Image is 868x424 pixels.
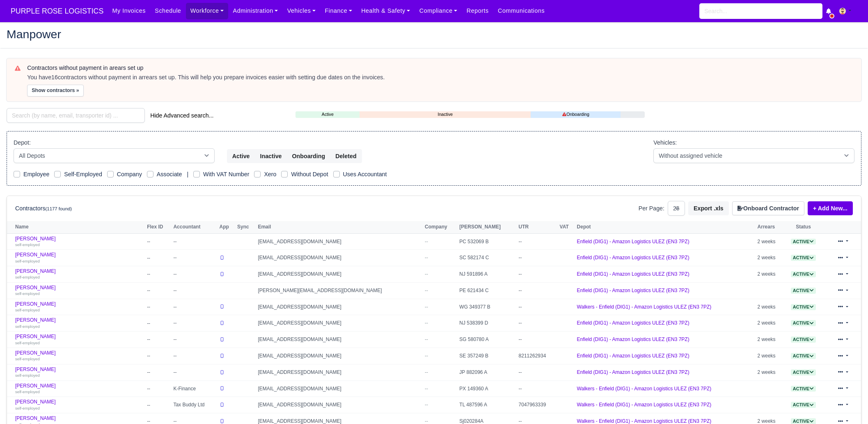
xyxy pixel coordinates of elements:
[228,3,282,19] a: Administration
[425,320,428,326] span: --
[577,386,712,392] a: Walkers - Enfield (DIG1) - Amazon Logistics ULEZ (EN3 7PZ)
[756,364,784,380] td: 2 weeks
[264,170,276,179] label: Xero
[15,366,143,378] a: [PERSON_NAME] self-employed
[577,271,689,277] a: Enfield (DIG1) - Amazon Logistics ULEZ (EN3 7PZ)
[15,389,40,394] small: self-employed
[457,233,516,250] td: PC 532069 B
[15,259,40,263] small: self-employed
[517,282,558,299] td: --
[357,3,415,19] a: Health & Safety
[287,149,331,163] button: Onboarding
[15,242,40,247] small: self-employed
[457,397,516,413] td: TL 487596 A
[171,332,217,348] td: --
[15,285,143,297] a: [PERSON_NAME] self-employed
[15,406,40,410] small: self-employed
[791,353,816,359] a: Active
[425,369,428,375] span: --
[457,380,516,397] td: PX 149360 A
[145,221,171,233] th: Flex ID
[15,291,40,296] small: self-employed
[15,275,40,279] small: self-employed
[791,418,816,424] a: Active
[256,397,423,413] td: [EMAIL_ADDRESS][DOMAIN_NAME]
[457,315,516,332] td: NJ 538399 D
[254,149,287,163] button: Inactive
[145,266,171,283] td: --
[15,252,143,264] a: [PERSON_NAME] self-employed
[15,334,143,346] a: [PERSON_NAME] self-employed
[791,386,816,392] a: Active
[15,350,143,362] a: [PERSON_NAME] self-employed
[343,170,387,179] label: Uses Accountant
[577,336,689,342] a: Enfield (DIG1) - Amazon Logistics ULEZ (EN3 7PZ)
[15,205,72,212] h6: Contractors
[784,221,822,233] th: Status
[791,271,816,277] span: Active
[15,308,40,312] small: self-employed
[577,369,689,375] a: Enfield (DIG1) - Amazon Logistics ULEZ (EN3 7PZ)
[227,149,255,163] button: Active
[0,22,868,48] div: Manpower
[457,282,516,299] td: PE 621434 C
[425,271,428,277] span: --
[235,221,256,233] th: Sync
[425,288,428,293] span: --
[517,332,558,348] td: --
[791,402,816,408] a: Active
[425,353,428,359] span: --
[171,221,217,233] th: Accountant
[577,320,689,326] a: Enfield (DIG1) - Amazon Logistics ULEZ (EN3 7PZ)
[791,288,816,293] a: Active
[171,315,217,332] td: --
[756,332,784,348] td: 2 weeks
[256,380,423,397] td: [EMAIL_ADDRESS][DOMAIN_NAME]
[575,221,756,233] th: Depot
[256,282,423,299] td: [PERSON_NAME][EMAIL_ADDRESS][DOMAIN_NAME]
[256,233,423,250] td: [EMAIL_ADDRESS][DOMAIN_NAME]
[577,288,689,293] a: Enfield (DIG1) - Amazon Logistics ULEZ (EN3 7PZ)
[15,324,40,329] small: self-employed
[517,315,558,332] td: --
[15,341,40,345] small: self-employed
[256,348,423,364] td: [EMAIL_ADDRESS][DOMAIN_NAME]
[756,266,784,283] td: 2 weeks
[256,221,423,233] th: Email
[203,170,249,179] label: With VAT Number
[46,206,72,211] small: (1177 found)
[15,236,143,248] a: [PERSON_NAME] self-employed
[256,364,423,380] td: [EMAIL_ADDRESS][DOMAIN_NAME]
[517,250,558,266] td: --
[699,3,822,19] input: Search...
[517,397,558,413] td: 7047963339
[791,336,816,343] span: Active
[517,266,558,283] td: --
[791,369,816,376] span: Active
[171,299,217,315] td: --
[791,320,816,326] a: Active
[171,397,217,413] td: Tax Buddy Ltd
[330,149,362,163] button: Deleted
[15,373,40,378] small: self-employed
[457,332,516,348] td: SG 580780 A
[457,266,516,283] td: NJ 591896 A
[7,3,108,19] span: PURPLE ROSE LOGISTICS
[171,380,217,397] td: K-Finance
[320,3,357,19] a: Finance
[756,221,784,233] th: Arrears
[425,304,428,310] span: --
[791,304,816,310] a: Active
[577,304,712,310] a: Walkers - Enfield (DIG1) - Amazon Logistics ULEZ (EN3 7PZ)
[360,111,531,118] a: Inactive
[756,348,784,364] td: 2 weeks
[117,170,142,179] label: Company
[145,380,171,397] td: --
[639,204,664,213] label: Per Page:
[425,239,428,244] span: --
[15,399,143,411] a: [PERSON_NAME] self-employed
[425,402,428,408] span: --
[517,233,558,250] td: --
